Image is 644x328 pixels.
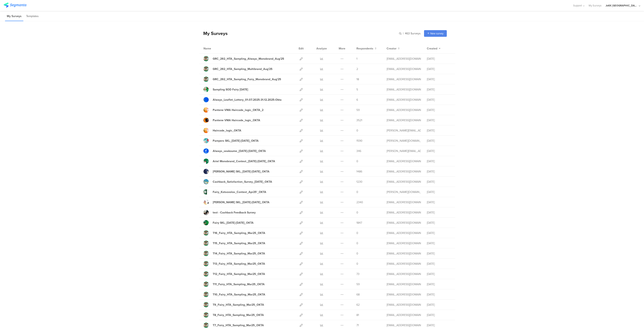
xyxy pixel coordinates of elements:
[338,43,346,53] div: More
[356,57,357,61] span: 1
[203,118,260,123] a: Pantene VMA Haircode_logic_OKTA
[213,77,281,81] div: GRC_292_HTA_Sampling_Fairy_Monobrand_Aug'25
[203,241,265,246] a: T15_Fairy_HTA_Sampling_Mar25_OKTA
[430,32,443,35] span: New survey
[427,77,451,81] div: [DATE]
[427,282,451,286] div: [DATE]
[427,241,451,245] div: [DATE]
[356,231,358,235] span: 0
[387,87,421,92] div: gheorghe.a.4@pg.com
[203,56,284,61] a: GRC_292_HTA_Sampling_Always_Monobrand_Aug'25
[203,251,265,256] a: T14_Fairy_HTA_Sampling_Mar25_OKTA
[387,46,396,51] span: Creator
[387,180,421,184] div: baroutis.db@pg.com
[213,190,266,194] div: Fairy_Kotsovolos_Contest_Apr25'_OKTA
[203,261,265,266] a: T13_Fairy_HTA_Sampling_Mar25_OKTA
[427,139,451,143] div: [DATE]
[203,128,241,133] a: Haircode_logic_OKTA
[213,169,269,174] div: Gillette SKL_24April25-07May25_OKTA
[387,139,421,143] div: skora.es@pg.com
[387,292,421,297] div: stavrositu.m@pg.com
[213,210,256,215] div: test - Cashback Feedback Survey
[213,180,272,184] div: Cashback_Satisfaction_Survey_07April25_OKTA
[213,108,263,112] div: Pantene VMA Haircode_logic_OKTA_2
[427,210,451,215] div: [DATE]
[213,272,265,276] div: T12_Fairy_HTA_Sampling_Mar25_OKTA
[356,139,362,143] span: 1590
[213,262,265,266] div: T13_Fairy_HTA_Sampling_Mar25_OKTA
[203,46,228,51] div: Name
[387,98,421,102] div: betbeder.mb@pg.com
[356,200,363,204] span: 2340
[427,313,451,317] div: [DATE]
[356,159,358,163] span: 0
[387,169,421,174] div: baroutis.db@pg.com
[203,323,264,328] a: T7_Fairy_HTA_Sampling_Mar25_OKTA
[427,190,451,194] div: [DATE]
[356,313,359,317] span: 81
[427,251,451,256] div: [DATE]
[427,108,451,112] div: [DATE]
[427,292,451,297] div: [DATE]
[427,221,451,225] div: [DATE]
[316,43,328,53] div: Analyze
[203,179,272,184] a: Cashback_Satisfaction_Survey_[DATE]_OKTA
[356,118,362,122] span: 3521
[356,210,358,215] span: 0
[5,12,23,21] li: My Surveys
[297,43,305,53] div: Edit
[213,139,259,143] div: Pampers SKL_8May25-21May25_OKTA
[203,148,266,154] a: Always_seakoume_[DATE]-[DATE]_OKTA
[387,231,421,235] div: stavrositu.m@pg.com
[356,98,358,102] span: 6
[213,221,254,225] div: Fairy SKL_20March25-02Apr25_OKTA
[203,292,265,297] a: T10_Fairy_HTA_Sampling_Mar25_OKTA
[203,169,269,174] a: [PERSON_NAME] SKL_[DATE]-[DATE]_OKTA
[356,303,360,307] span: 62
[387,128,421,133] div: arvanitis.a@pg.com
[427,46,441,51] button: Created
[213,241,265,245] div: T15_Fairy_HTA_Sampling_Mar25_OKTA
[387,262,421,266] div: stavrositu.m@pg.com
[387,210,421,215] div: baroutis.db@pg.com
[427,128,451,133] div: [DATE]
[213,118,260,122] div: Pantene VMA Haircode_logic_OKTA
[356,67,358,71] span: 2
[203,312,264,318] a: T8_Fairy_HTA_Sampling_Mar25_OKTA
[213,292,265,297] div: T10_Fairy_HTA_Sampling_Mar25_OKTA
[387,46,400,51] button: Creator
[402,31,404,36] span: |
[427,67,451,71] div: [DATE]
[405,31,421,36] span: 463 Surveys
[203,138,259,143] a: Pampers SKL_[DATE]-[DATE]_OKTA
[387,221,421,225] div: baroutis.db@pg.com
[199,30,228,37] div: My Surveys
[203,302,264,307] a: T9_Fairy_HTA_Sampling_Mar25_OKTA
[427,118,451,122] div: [DATE]
[387,67,421,71] div: gheorghe.a.4@pg.com
[203,107,263,113] a: Pantene VMA Haircode_logic_OKTA_2
[427,149,451,153] div: [DATE]
[213,159,275,163] div: Ariel Monobrand_Contest_01May25-31May25_OKTA
[387,118,421,122] div: baroutis.db@pg.com
[356,149,361,153] span: 346
[356,190,358,194] span: 0
[427,231,451,235] div: [DATE]
[427,57,451,61] div: [DATE]
[356,87,358,92] span: 5
[387,159,421,163] div: baroutis.db@pg.com
[213,87,248,92] div: Sampling SOD Fairy Aug'25
[427,87,451,92] div: [DATE]
[213,231,265,235] div: T16_Fairy_HTA_Sampling_Mar25_OKTA
[203,97,282,102] a: Always_Leaflet_Lottery_01.07.2025-31.12.2025-Okta
[356,46,377,51] button: Respondents
[427,46,437,51] span: Created
[387,313,421,317] div: stavrositu.m@pg.com
[203,66,272,72] a: GRC_292_HTA_Sampling_Multibrand_Aug'25
[213,282,265,286] div: T11_Fairy_HTA_Sampling_Mar25_OKTA
[213,251,265,256] div: T14_Fairy_HTA_Sampling_Mar25_OKTA
[427,169,451,174] div: [DATE]
[356,241,358,245] span: 0
[356,262,358,266] span: 0
[387,57,421,61] div: gheorghe.a.4@pg.com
